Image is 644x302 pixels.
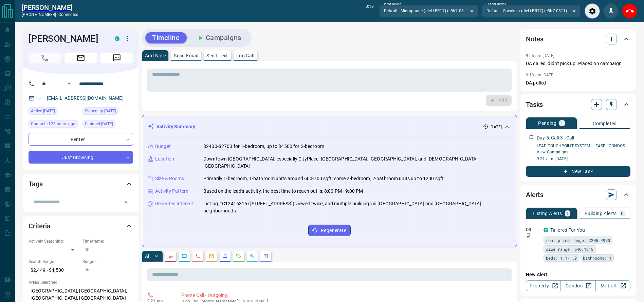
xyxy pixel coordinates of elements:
p: $2,449 - $4,500 [29,265,79,276]
a: Condos [560,280,595,291]
svg: Requests [236,253,241,259]
svg: Calls [195,253,201,259]
p: Actively Searching: [29,238,79,244]
button: Open [121,197,131,207]
h1: [PERSON_NAME] [29,33,105,44]
p: Timeframe: [82,238,133,244]
p: Downtown [GEOGRAPHIC_DATA], especially CityPlace, [GEOGRAPHIC_DATA], [GEOGRAPHIC_DATA], and [DEMO... [203,155,511,170]
h2: [PERSON_NAME] [22,3,78,12]
div: End Call [622,3,637,19]
p: Activity Pattern [155,188,188,195]
h2: Tags [29,178,42,189]
a: Property [526,280,561,291]
p: 0:18 [366,3,374,19]
p: 0 [621,211,624,216]
a: LEAD TOUCHPOINT SYSTEM | LEASE | CONDOS- View Campaigns [537,144,626,154]
p: Primarily 1-bedroom, 1-bathroom units around 600-700 sqft; some 2-bedroom, 2-bathroom units up to... [203,175,444,182]
button: Timeline [145,32,187,43]
p: Listing #C12416315 ([STREET_ADDRESS]) viewed twice, and multiple buildings in [GEOGRAPHIC_DATA] a... [203,200,511,214]
span: Claimed [DATE] [85,120,113,127]
div: Mon Oct 13 2025 [82,107,133,117]
svg: Listing Alerts [222,253,228,259]
span: Email [65,53,97,63]
p: DA pulled [526,79,630,87]
svg: Agent Actions [263,253,269,259]
button: New Task [526,166,630,177]
button: Campaigns [189,32,248,43]
a: Tailored For You [550,227,585,233]
button: Open [65,80,73,88]
p: Budget: [82,259,133,265]
div: Criteria [29,218,133,234]
p: New Alert: [526,271,630,278]
svg: Email Valid [37,96,42,101]
label: Output Device [486,2,506,6]
p: [PHONE_NUMBER] - [22,12,78,18]
span: connected [58,12,78,17]
p: Off [526,227,539,233]
p: Location [155,155,174,163]
p: Repeated Interest [155,200,193,207]
h2: Notes [526,34,544,44]
p: Completed [593,121,617,126]
p: [DATE] [490,124,502,130]
p: 1 [566,211,569,216]
div: condos.ca [544,228,548,232]
div: condos.ca [115,36,119,41]
span: Contacted 23 hours ago [31,120,75,127]
div: Renter [29,133,133,146]
svg: Notes [168,253,173,259]
p: Listing Alerts [533,211,562,216]
div: Notes [526,31,630,47]
div: Default - Speakers (JieLi BR17) (e5b7:0811) [482,5,581,17]
span: Active [DATE] [31,108,55,114]
h2: Tasks [526,99,543,110]
div: Tags [29,176,133,192]
p: 9:13 pm [DATE] [526,73,555,77]
p: Pending [538,121,556,126]
div: Audio Settings [585,3,600,19]
span: beds: 1.1-1.9 [546,254,577,261]
span: bathrooms: 1 [583,254,611,261]
p: Add Note [145,53,166,58]
p: 1 [560,121,563,126]
p: Budget [155,143,171,150]
p: Search Range: [29,259,79,265]
div: Alerts [526,187,630,203]
p: Log Call [236,53,254,58]
p: $2400-$2700 for 1-bedroom, up to $4500 for 2-bedroom [203,143,324,150]
p: Phone Call - Outgoing [181,292,509,299]
p: Areas Searched: [29,279,133,285]
svg: Lead Browsing Activity [182,253,187,259]
p: Send Email [174,53,198,58]
a: Mr.Loft [595,280,630,291]
span: size range: 540,1318 [546,246,593,252]
a: [EMAIL_ADDRESS][DOMAIN_NAME] [47,95,124,101]
p: Based on the lead's activity, the best time to reach out is: 8:00 PM - 9:00 PM [203,188,363,195]
div: Mon Oct 13 2025 [29,107,79,117]
p: Send Text [206,53,228,58]
p: 9:21 a.m. [DATE] [537,156,630,162]
svg: Push Notification Only [526,233,531,238]
div: Mute [603,3,619,19]
p: Activity Summary [157,123,195,130]
p: Size & Rooms [155,175,184,182]
div: Tasks [526,96,630,113]
div: Activity Summary[DATE] [148,120,511,133]
h2: Criteria [29,221,51,231]
h2: Alerts [526,189,544,200]
p: All [145,254,150,259]
label: Input Device [384,2,401,6]
div: Just Browsing [29,151,133,164]
div: Default - Microphone (JieLi BR17) (e5b7:0811) [379,5,478,17]
div: Tue Oct 14 2025 [29,120,79,130]
button: Regenerate [308,225,351,236]
span: Signed up [DATE] [85,108,116,114]
span: Message [100,53,133,63]
p: DA called, didn't pick up. Placed on campaign [526,60,630,67]
div: Mon Oct 13 2025 [82,120,133,130]
svg: Emails [209,253,214,259]
span: Call [29,53,61,63]
p: Day 5: Call 3 - Call [537,134,574,141]
svg: Opportunities [250,253,255,259]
